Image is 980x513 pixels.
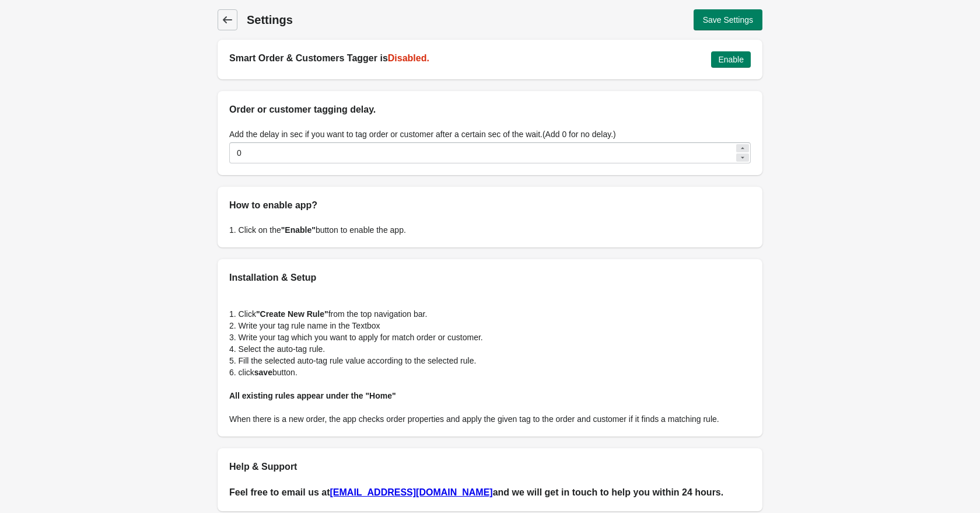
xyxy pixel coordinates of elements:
[711,51,751,68] button: Enable
[718,55,744,64] span: Enable
[703,15,753,25] span: Save Settings
[229,460,751,474] h2: Help & Support
[229,391,396,400] b: All existing rules appear under the "Home"
[694,9,762,30] button: Save Settings
[254,368,272,377] b: save
[229,103,751,117] h2: Order or customer tagging delay.
[229,271,751,285] h2: Installation & Setup
[388,53,429,63] span: Disabled.
[229,355,751,367] p: 5. Fill the selected auto-tag rule value according to the selected rule.
[229,486,751,500] h2: Feel free to email us at and we will get in touch to help you within 24 hours.
[229,224,751,236] p: 1. Click on the button to enable the app.
[229,308,751,320] p: 1. Click from the top navigation bar.
[229,413,751,425] p: When there is a new order, the app checks order properties and apply the given tag to the order a...
[229,331,751,343] p: 3. Write your tag which you want to apply for match order or customer.
[229,343,751,355] p: 4. Select the auto-tag rule.
[256,309,328,319] b: "Create New Rule"
[229,367,751,378] p: 6. click button.
[229,128,616,140] label: Add the delay in sec if you want to tag order or customer after a certain sec of the wait.(Add 0 ...
[330,487,493,497] a: [EMAIL_ADDRESS][DOMAIN_NAME]
[229,51,702,65] h2: Smart Order & Customers Tagger is
[247,12,484,28] h1: Settings
[229,198,751,212] h2: How to enable app?
[281,225,316,235] b: "Enable"
[229,142,734,163] input: delay in sec
[229,320,751,331] p: 2. Write your tag rule name in the Textbox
